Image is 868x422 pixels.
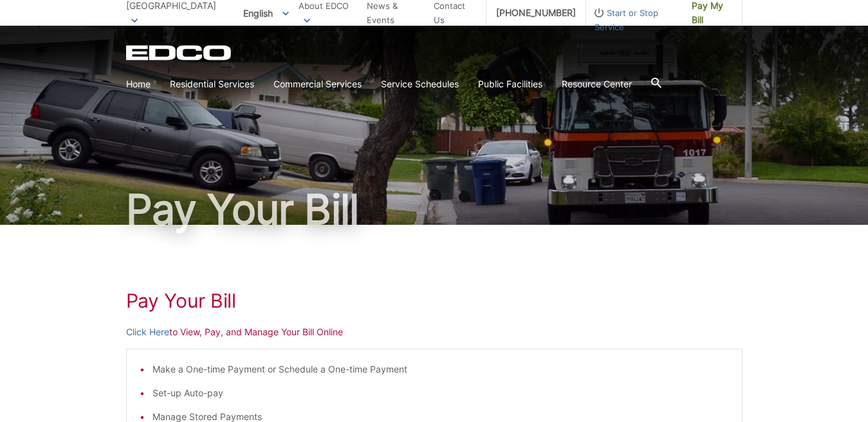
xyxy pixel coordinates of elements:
[126,325,169,339] a: Click Here
[152,362,729,376] li: Make a One-time Payment or Schedule a One-time Payment
[126,325,743,339] p: to View, Pay, and Manage Your Bill Online
[234,3,299,24] span: English
[170,77,254,91] a: Residential Services
[381,77,459,91] a: Service Schedules
[562,77,632,91] a: Resource Center
[126,77,151,91] a: Home
[126,45,233,60] a: EDCD logo. Return to the homepage.
[478,77,542,91] a: Public Facilities
[126,189,743,230] h1: Pay Your Bill
[273,77,362,91] a: Commercial Services
[152,386,729,400] li: Set-up Auto-pay
[126,289,743,312] h1: Pay Your Bill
